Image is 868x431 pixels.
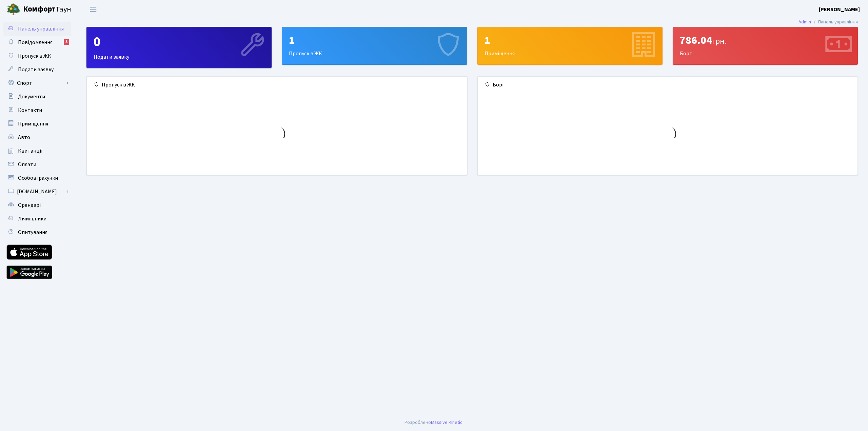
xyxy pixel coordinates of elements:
div: Подати заявку [87,27,271,68]
a: Лічильники [3,212,71,226]
span: Контакти [18,106,42,114]
span: Орендарі [18,201,41,209]
span: Опитування [18,229,47,236]
a: 0Подати заявку [86,27,272,68]
a: Документи [3,90,71,103]
span: Приміщення [18,120,48,128]
span: Оплати [18,161,36,168]
div: Борг [478,77,858,93]
span: Повідомлення [18,39,53,46]
a: Massive Kinetic [431,419,462,426]
div: 3 [64,39,69,45]
span: Панель управління [18,25,64,33]
b: Комфорт [23,4,56,15]
div: Приміщення [478,27,662,64]
span: Лічильники [18,215,46,222]
div: 1 [289,34,460,47]
div: Пропуск в ЖК [87,77,467,93]
span: Особові рахунки [18,174,58,182]
span: Таун [23,4,71,15]
a: Подати заявку [3,63,71,76]
a: Пропуск в ЖК [3,49,71,63]
a: Приміщення [3,117,71,131]
a: Орендарі [3,198,71,212]
a: Авто [3,131,71,144]
span: грн. [712,35,727,47]
nav: breadcrumb [788,15,868,29]
a: 1Приміщення [477,27,663,65]
a: Оплати [3,158,71,171]
a: 1Пропуск в ЖК [282,27,467,65]
a: Повідомлення3 [3,36,71,49]
li: Панель управління [811,18,858,26]
span: Документи [18,93,45,100]
a: Admin [798,18,811,25]
a: Опитування [3,226,71,239]
span: Пропуск в ЖК [18,52,51,60]
button: Переключити навігацію [85,4,102,15]
a: Квитанції [3,144,71,158]
span: Квитанції [18,147,43,155]
span: Подати заявку [18,66,54,73]
div: 1 [485,34,655,47]
div: 786.04 [680,34,851,47]
a: [PERSON_NAME] [819,5,860,14]
a: Панель управління [3,22,71,36]
img: logo.png [7,3,20,16]
a: Особові рахунки [3,171,71,185]
div: 0 [94,34,264,50]
div: Пропуск в ЖК [282,27,467,64]
a: Контакти [3,103,71,117]
span: Авто [18,134,30,141]
a: Спорт [3,76,71,90]
div: Борг [673,27,857,64]
a: [DOMAIN_NAME] [3,185,71,198]
div: Розроблено . [405,419,463,426]
b: [PERSON_NAME] [819,6,860,13]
